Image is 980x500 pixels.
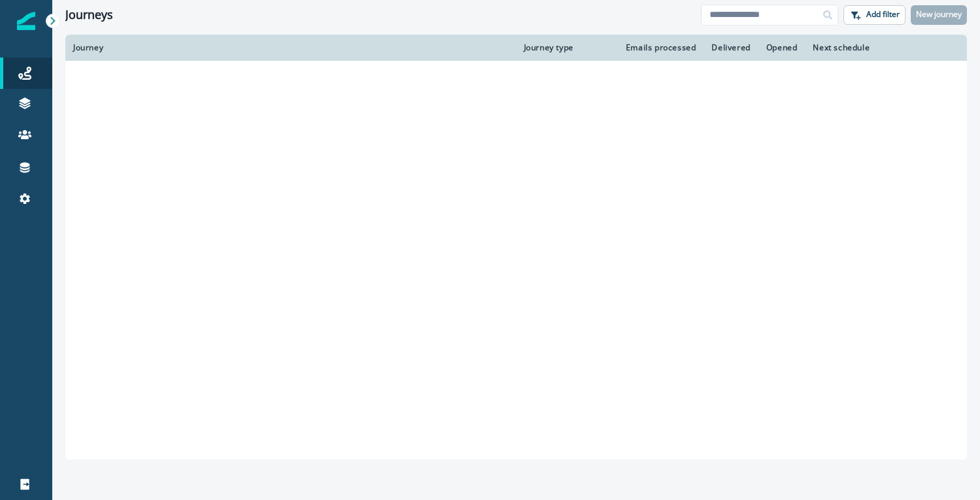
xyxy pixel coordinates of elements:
[843,5,906,25] button: Add filter
[711,42,750,53] div: Delivered
[766,42,798,53] div: Opened
[911,5,967,25] button: New journey
[621,42,696,53] div: Emails processed
[17,12,35,30] img: Inflection
[73,42,508,53] div: Journey
[916,10,962,19] p: New journey
[866,10,900,19] p: Add filter
[65,8,113,22] h1: Journeys
[813,42,926,53] div: Next schedule
[524,42,606,53] div: Journey type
